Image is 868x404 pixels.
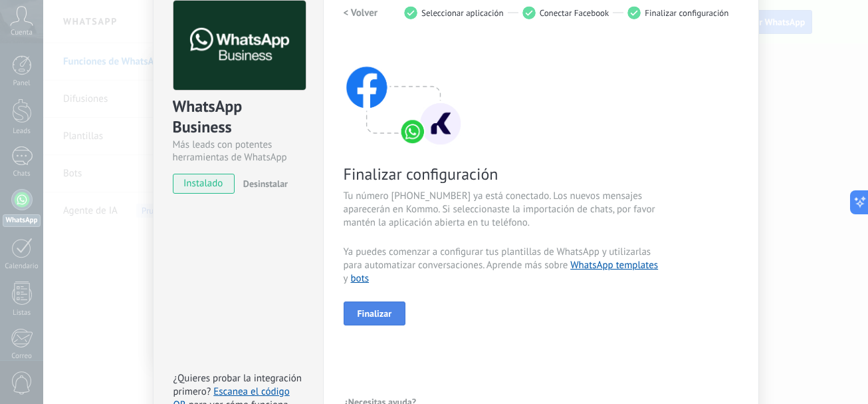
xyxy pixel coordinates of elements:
[344,190,660,230] span: Tu número [PHONE_NUMBER] ya está conectado. Los nuevos mensajes aparecerán en Kommo. Si seleccion...
[344,1,378,25] button: < Volver
[344,246,660,286] span: Ya puedes comenzar a configurar tus plantillas de WhatsApp y utilizarlas para automatizar convers...
[344,302,406,325] button: Finalizar
[238,174,288,194] button: Desinstalar
[421,8,504,18] span: Seleccionar aplicación
[351,272,370,285] a: bots
[173,96,304,138] div: WhatsApp Business
[173,372,302,398] span: ¿Quieres probar la integración primero?
[243,178,288,190] span: Desinstalar
[645,8,728,18] span: Finalizar configuración
[344,41,463,147] img: connect with facebook
[540,8,609,18] span: Conectar Facebook
[570,259,658,272] a: WhatsApp templates
[344,7,378,19] h2: < Volver
[344,164,660,184] span: Finalizar configuración
[173,1,306,91] img: logo_main.png
[173,138,304,164] div: Más leads con potentes herramientas de WhatsApp
[358,309,392,318] span: Finalizar
[173,174,234,194] span: instalado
